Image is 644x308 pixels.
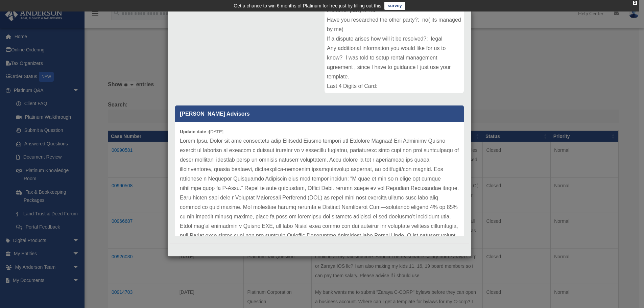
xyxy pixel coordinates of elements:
div: Get a chance to win 6 months of Platinum for free just by filling out this [234,2,381,10]
small: [DATE] [180,129,223,134]
b: Update date : [180,129,209,134]
div: close [633,1,637,5]
a: survey [384,2,405,10]
p: [PERSON_NAME] Advisors [175,105,464,122]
